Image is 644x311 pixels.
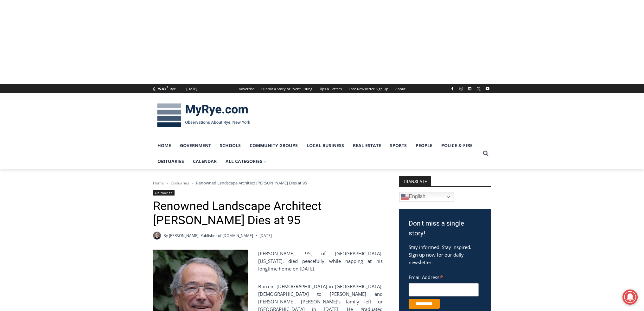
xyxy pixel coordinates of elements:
[169,233,253,238] a: [PERSON_NAME], Publisher of [DOMAIN_NAME]
[171,180,189,186] a: Obituaries
[221,153,271,169] a: All Categories
[392,84,409,93] a: About
[153,190,175,196] a: Obituaries
[302,138,348,153] a: Local Business
[153,153,188,169] a: Obituaries
[466,85,474,92] a: Linkedin
[153,232,161,239] a: Author image
[409,271,479,282] label: Email Address
[157,86,166,91] span: 75.83
[449,85,456,92] a: Facebook
[235,84,258,93] a: Advertise
[186,86,197,92] div: [DATE]
[245,138,302,153] a: Community Groups
[345,84,392,93] a: Free Newsletter Sign Up
[215,138,245,153] a: Schools
[259,233,272,239] time: [DATE]
[437,138,477,153] a: Police & Fire
[457,85,465,92] a: Instagram
[316,84,345,93] a: Tips & Letters
[401,193,409,201] img: en
[166,181,168,185] span: >
[258,84,316,93] a: Submit a Story or Event Listing
[475,85,482,92] a: X
[188,153,221,169] a: Calendar
[153,138,480,170] nav: Primary Navigation
[196,180,307,186] span: Renowned Landscape Architect [PERSON_NAME] Dies at 95
[153,138,175,153] a: Home
[409,243,481,266] p: Stay informed. Stay inspired. Sign up now for our daily newsletter.
[170,86,176,92] div: Rye
[409,219,481,239] h3: Don't miss a single story!
[153,180,164,186] a: Home
[399,192,454,202] a: English
[411,138,437,153] a: People
[386,138,411,153] a: Sports
[480,148,491,159] button: View Search Form
[167,85,168,89] span: F
[226,158,267,165] span: All Categories
[153,180,383,186] nav: Breadcrumbs
[399,176,431,186] strong: TRANSLATE
[235,84,409,93] nav: Secondary Navigation
[192,181,194,185] span: >
[484,85,491,92] a: YouTube
[175,138,215,153] a: Government
[153,199,383,228] h1: Renowned Landscape Architect [PERSON_NAME] Dies at 95
[153,99,254,132] img: MyRye.com
[163,233,168,239] span: By
[153,250,383,272] p: [PERSON_NAME], 95, of [GEOGRAPHIC_DATA], [US_STATE], died peacefully while napping at his longtim...
[348,138,386,153] a: Real Estate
